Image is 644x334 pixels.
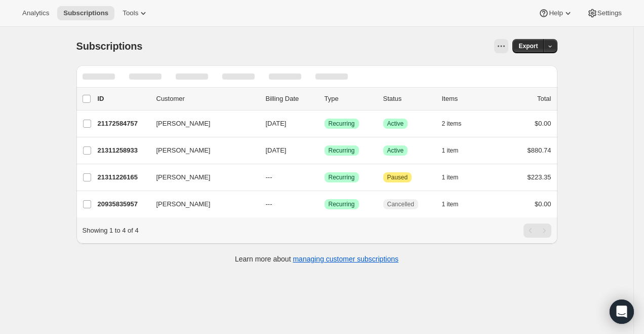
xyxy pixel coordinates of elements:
[98,197,551,211] div: 20935835957[PERSON_NAME]---SuccessRecurringCancelled1 item$0.00
[123,9,138,17] span: Tools
[293,255,398,263] a: managing customer subscriptions
[325,94,375,104] div: Type
[116,6,154,20] button: Tools
[156,199,211,209] span: [PERSON_NAME]
[387,146,404,155] span: Active
[535,120,551,127] span: $0.00
[524,224,551,238] nav: Pagination
[98,172,148,182] p: 21311226165
[98,119,148,129] p: 21172584757
[610,300,634,324] div: Open Intercom Messenger
[442,200,459,208] span: 1 item
[387,120,404,128] span: Active
[329,120,355,128] span: Recurring
[57,6,114,20] button: Subscriptions
[442,143,470,158] button: 1 item
[442,117,473,131] button: 2 items
[442,173,459,181] span: 1 item
[235,254,398,264] p: Learn more about
[387,200,414,208] span: Cancelled
[98,145,148,156] p: 21311258933
[266,200,272,208] span: ---
[98,94,148,104] p: ID
[98,94,551,104] div: IDCustomerBilling DateTypeStatusItemsTotal
[16,6,55,20] button: Analytics
[266,120,287,127] span: [DATE]
[98,143,551,158] div: 21311258933[PERSON_NAME][DATE]SuccessRecurringSuccessActive1 item$880.74
[549,9,562,17] span: Help
[150,116,252,132] button: [PERSON_NAME]
[537,94,551,104] p: Total
[76,41,143,52] span: Subscriptions
[266,146,287,154] span: [DATE]
[581,6,628,20] button: Settings
[22,9,49,17] span: Analytics
[518,42,538,50] span: Export
[150,196,252,212] button: [PERSON_NAME]
[387,173,408,181] span: Paused
[98,170,551,184] div: 21311226165[PERSON_NAME]---SuccessRecurringAttentionPaused1 item$223.35
[442,94,493,104] div: Items
[329,146,355,155] span: Recurring
[528,173,551,181] span: $223.35
[329,173,355,181] span: Recurring
[150,169,252,185] button: [PERSON_NAME]
[494,39,508,53] button: View actions for Subscriptions
[535,200,551,208] span: $0.00
[63,9,108,17] span: Subscriptions
[156,145,211,156] span: [PERSON_NAME]
[156,119,211,129] span: [PERSON_NAME]
[442,120,462,128] span: 2 items
[442,170,470,184] button: 1 item
[512,39,544,53] button: Export
[597,9,622,17] span: Settings
[98,199,148,209] p: 20935835957
[329,200,355,208] span: Recurring
[266,173,272,181] span: ---
[528,146,551,154] span: $880.74
[156,172,211,182] span: [PERSON_NAME]
[266,94,316,104] p: Billing Date
[442,146,459,155] span: 1 item
[533,6,579,20] button: Help
[98,117,551,131] div: 21172584757[PERSON_NAME][DATE]SuccessRecurringSuccessActive2 items$0.00
[83,226,139,236] p: Showing 1 to 4 of 4
[150,142,252,159] button: [PERSON_NAME]
[156,94,258,104] p: Customer
[383,94,434,104] p: Status
[442,197,470,211] button: 1 item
